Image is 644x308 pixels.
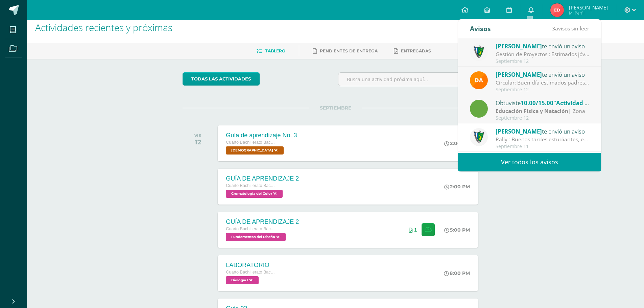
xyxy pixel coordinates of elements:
[521,99,553,107] span: 10.00/15.00
[444,227,470,233] div: 5:00 PM
[552,25,555,32] span: 3
[226,132,297,139] div: Guía de aprendizaje No. 3
[401,48,431,53] span: Entregadas
[226,140,277,145] span: Cuarto Bachillerato Bachillerato en CCLL con Orientación en Diseño Gráfico
[226,270,277,275] span: Cuarto Bachillerato Bachillerato en CCLL con Orientación en Diseño Gráfico
[226,175,299,182] div: GUÍA DE APRENDIZAJE 2
[496,136,590,143] div: Rally : Buenas tardes estudiantes, es un gusto saludarlos. Por este medio se informa que los jóve...
[35,21,172,34] span: Actividades recientes y próximas
[496,70,590,79] div: te envió un aviso
[226,218,299,226] div: GUÍA DE APRENDIZAJE 2
[320,48,378,53] span: Pendientes de entrega
[313,46,378,56] a: Pendientes de entrega
[553,99,591,107] span: "Actividad 3"
[226,190,283,198] span: Cromatología del Color 'A'
[444,184,470,190] div: 2:00 PM
[409,227,417,233] div: Archivos entregados
[226,262,277,269] div: LABORATORIO
[496,50,590,58] div: Gestión de Proyectos : Estimados jóvenes, es un gusto saludarlos. Debido a que tenemos este desca...
[496,127,590,136] div: te envió un aviso
[569,4,608,11] span: [PERSON_NAME]
[496,58,590,64] div: Septiembre 12
[257,46,285,56] a: Tablero
[496,107,590,115] div: | Zona
[226,276,259,284] span: Biología I 'A'
[550,3,564,17] img: afcc9afa039ad5132f92e128405db37d.png
[394,46,431,56] a: Entregadas
[194,133,201,138] div: VIE
[496,127,542,135] span: [PERSON_NAME]
[309,105,362,111] span: SEPTIEMBRE
[338,73,488,86] input: Busca una actividad próxima aquí...
[496,87,590,93] div: Septiembre 12
[552,25,589,32] span: avisos sin leer
[444,140,470,146] div: 2:00 PM
[496,144,590,149] div: Septiembre 11
[226,183,277,188] span: Cuarto Bachillerato Bachillerato en CCLL con Orientación en Diseño Gráfico
[496,71,542,78] span: [PERSON_NAME]
[265,48,285,53] span: Tablero
[496,107,568,115] strong: Educación Física y Natación
[226,146,284,155] span: Biblia 'A'
[496,79,590,87] div: Circular: Buen día estimados padres de familia, por este medio les envío un cordial saludo. El mo...
[496,98,590,107] div: Obtuviste en
[226,227,277,231] span: Cuarto Bachillerato Bachillerato en CCLL con Orientación en Diseño Gráfico
[496,42,542,50] span: [PERSON_NAME]
[569,10,608,16] span: Mi Perfil
[496,115,590,121] div: Septiembre 12
[226,233,286,241] span: Fundamentos del Diseño 'A'
[470,128,488,146] img: 9f174a157161b4ddbe12118a61fed988.png
[194,138,201,146] div: 12
[470,71,488,89] img: f9d34ca01e392badc01b6cd8c48cabbd.png
[414,227,417,233] span: 1
[458,153,601,171] a: Ver todos los avisos
[470,43,488,61] img: 9f174a157161b4ddbe12118a61fed988.png
[470,19,491,38] div: Avisos
[444,270,470,276] div: 8:00 PM
[496,42,590,50] div: te envió un aviso
[183,72,260,86] a: todas las Actividades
